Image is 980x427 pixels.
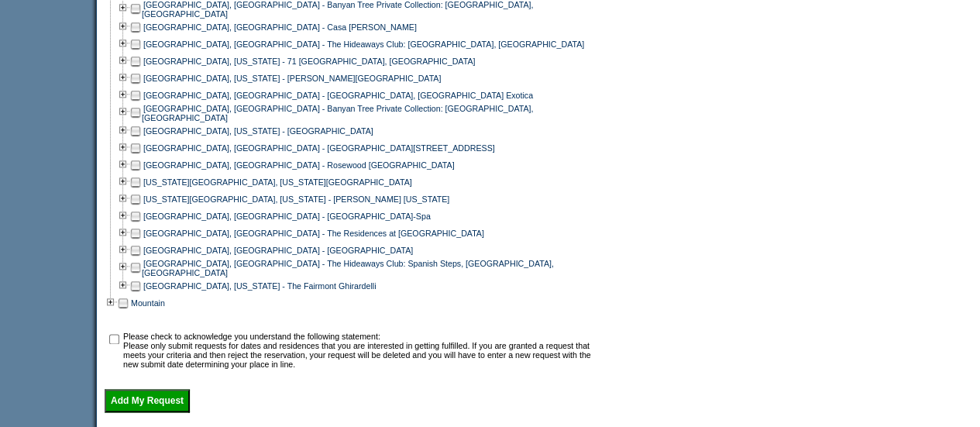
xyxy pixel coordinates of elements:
a: [GEOGRAPHIC_DATA], [GEOGRAPHIC_DATA] - Rosewood [GEOGRAPHIC_DATA] [143,160,454,170]
a: [GEOGRAPHIC_DATA], [US_STATE] - [PERSON_NAME][GEOGRAPHIC_DATA] [143,74,441,83]
a: [GEOGRAPHIC_DATA], [GEOGRAPHIC_DATA] - Banyan Tree Private Collection: [GEOGRAPHIC_DATA], [GEOGRA... [142,104,533,122]
a: [GEOGRAPHIC_DATA], [GEOGRAPHIC_DATA] - The Hideaways Club: [GEOGRAPHIC_DATA], [GEOGRAPHIC_DATA] [143,40,584,49]
a: [GEOGRAPHIC_DATA], [GEOGRAPHIC_DATA] - [GEOGRAPHIC_DATA][STREET_ADDRESS] [143,143,495,153]
a: [GEOGRAPHIC_DATA], [GEOGRAPHIC_DATA] - [GEOGRAPHIC_DATA], [GEOGRAPHIC_DATA] Exotica [143,91,533,100]
a: [GEOGRAPHIC_DATA], [GEOGRAPHIC_DATA] - [GEOGRAPHIC_DATA] [143,246,413,255]
a: Mountain [131,298,165,308]
a: [GEOGRAPHIC_DATA], [US_STATE] - The Fairmont Ghirardelli [143,281,376,291]
input: Add My Request [105,389,190,412]
a: [GEOGRAPHIC_DATA], [GEOGRAPHIC_DATA] - Casa [PERSON_NAME] [143,22,417,32]
a: [GEOGRAPHIC_DATA], [GEOGRAPHIC_DATA] - [GEOGRAPHIC_DATA]-Spa [143,212,431,221]
a: [US_STATE][GEOGRAPHIC_DATA], [US_STATE][GEOGRAPHIC_DATA] [143,177,412,187]
a: [GEOGRAPHIC_DATA], [GEOGRAPHIC_DATA] - The Residences at [GEOGRAPHIC_DATA] [143,229,484,238]
td: Please check to acknowledge you understand the following statement: Please only submit requests f... [123,332,595,369]
a: [GEOGRAPHIC_DATA], [GEOGRAPHIC_DATA] - The Hideaways Club: Spanish Steps, [GEOGRAPHIC_DATA], [GEO... [142,259,554,277]
a: [US_STATE][GEOGRAPHIC_DATA], [US_STATE] - [PERSON_NAME] [US_STATE] [143,195,449,204]
a: [GEOGRAPHIC_DATA], [US_STATE] - [GEOGRAPHIC_DATA] [143,126,373,136]
a: [GEOGRAPHIC_DATA], [US_STATE] - 71 [GEOGRAPHIC_DATA], [GEOGRAPHIC_DATA] [143,57,475,66]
